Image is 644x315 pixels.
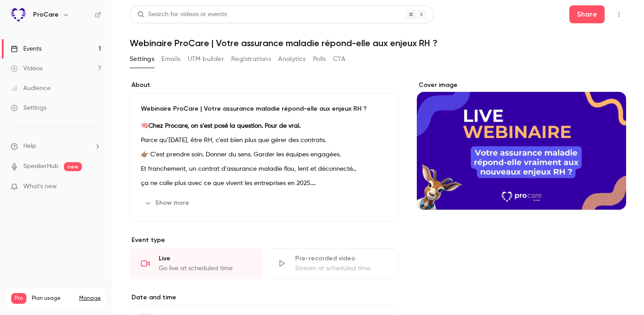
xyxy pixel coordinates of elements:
[11,64,42,73] div: Videos
[137,10,227,19] div: Search for videos or events
[11,142,101,151] li: help-dropdown-opener
[64,162,82,171] span: new
[130,52,154,66] button: Settings
[130,236,399,245] p: Event type
[231,52,271,66] button: Registrations
[188,52,224,66] button: UTM builder
[23,182,57,191] span: What's new
[23,142,36,151] span: Help
[295,264,388,273] div: Stream at scheduled time
[295,254,388,263] div: Pre-recorded video
[11,293,26,304] span: Pro
[130,38,626,48] h1: Webinaire ProCare | Votre assurance maladie répond-elle aux enjeux RH ?
[130,81,399,90] label: About
[32,295,74,302] span: Plan usage
[79,295,101,302] a: Manage
[141,164,388,174] p: Et franchement, un contrat d'assurance maladie flou, lent et déconnecté…
[278,52,306,66] button: Analytics
[417,81,626,210] section: Cover image
[313,52,326,66] button: Polls
[159,254,251,263] div: Live
[159,264,251,273] div: Go live at scheduled time
[141,121,388,131] p: 🧠
[417,81,626,90] label: Cover image
[266,248,399,279] div: Pre-recorded videoStream at scheduled time
[569,5,605,23] button: Share
[141,149,388,160] p: 👉🏽 C’est prendre soin. Donner du sens. Garder les équipes engagées.
[141,178,388,189] p: ça ne colle plus avec ce que vivent les entreprises en 2025.
[130,293,399,302] label: Date and time
[11,8,25,22] img: ProCare
[148,123,301,129] strong: Chez Procare, on s’est posé la question. Pour de vrai.
[161,52,180,66] button: Emails
[11,104,47,112] div: Settings
[333,52,345,66] button: CTA
[23,162,59,171] a: SpeakerHub
[141,104,388,113] p: Webinaire ProCare | Votre assurance maladie répond-elle aux enjeux RH ?
[33,10,59,19] h6: ProCare
[11,84,51,93] div: Audience
[141,196,195,210] button: Show more
[11,44,42,53] div: Events
[130,248,263,279] div: LiveGo live at scheduled time
[141,135,388,146] p: Parce qu’[DATE], être RH, c’est bien plus que gérer des contrats.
